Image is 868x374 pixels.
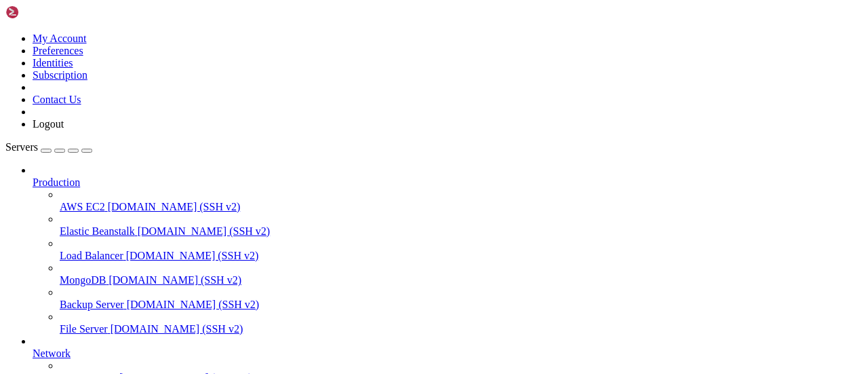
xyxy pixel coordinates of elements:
a: Backup Server [DOMAIN_NAME] (SSH v2) [60,299,863,311]
li: File Server [DOMAIN_NAME] (SSH v2) [60,311,863,335]
span: MongoDB [60,274,106,286]
a: Contact Us [33,94,81,105]
a: Logout [33,118,64,130]
li: Backup Server [DOMAIN_NAME] (SSH v2) [60,286,863,311]
li: Production [33,164,863,335]
li: AWS EC2 [DOMAIN_NAME] (SSH v2) [60,189,863,213]
img: Shellngn [5,5,83,19]
li: Load Balancer [DOMAIN_NAME] (SSH v2) [60,238,863,262]
span: [DOMAIN_NAME] (SSH v2) [108,201,241,212]
span: [DOMAIN_NAME] (SSH v2) [126,250,259,261]
a: Network [33,348,863,360]
span: [DOMAIN_NAME] (SSH v2) [111,323,243,335]
li: MongoDB [DOMAIN_NAME] (SSH v2) [60,262,863,286]
a: AWS EC2 [DOMAIN_NAME] (SSH v2) [60,201,863,213]
a: Production [33,176,863,189]
li: Elastic Beanstalk [DOMAIN_NAME] (SSH v2) [60,213,863,238]
span: Elastic Beanstalk [60,225,135,237]
a: File Server [DOMAIN_NAME] (SSH v2) [60,323,863,335]
span: [DOMAIN_NAME] (SSH v2) [127,299,260,310]
a: Servers [5,141,92,153]
span: Load Balancer [60,250,123,261]
span: Network [33,348,71,359]
span: [DOMAIN_NAME] (SSH v2) [138,225,271,237]
span: AWS EC2 [60,201,105,212]
span: File Server [60,323,108,335]
span: Backup Server [60,299,124,310]
a: Load Balancer [DOMAIN_NAME] (SSH v2) [60,250,863,262]
a: MongoDB [DOMAIN_NAME] (SSH v2) [60,274,863,286]
a: Elastic Beanstalk [DOMAIN_NAME] (SSH v2) [60,225,863,238]
span: Servers [5,141,38,153]
a: Identities [33,57,73,69]
span: Production [33,176,80,188]
a: My Account [33,33,87,44]
a: Preferences [33,45,83,56]
a: Subscription [33,69,87,81]
span: [DOMAIN_NAME] (SSH v2) [108,274,241,286]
